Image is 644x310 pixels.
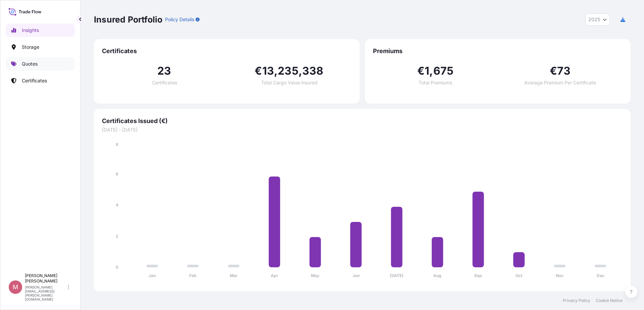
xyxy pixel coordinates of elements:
button: Year Selector [585,13,610,26]
a: Privacy Policy [563,298,590,303]
tspan: Feb [189,273,197,278]
span: € [550,66,557,76]
tspan: 4 [116,202,118,207]
tspan: [DATE] [390,273,404,278]
tspan: Nov [556,273,564,278]
a: Certificates [6,74,75,87]
span: 13 [262,66,274,76]
span: 73 [557,66,570,76]
span: , [429,66,433,76]
tspan: Mar [230,273,237,278]
p: [PERSON_NAME][EMAIL_ADDRESS][PERSON_NAME][DOMAIN_NAME] [25,285,66,301]
span: 338 [302,66,324,76]
tspan: 6 [116,171,118,177]
span: , [299,66,302,76]
tspan: Jun [353,273,360,278]
p: Storage [22,44,39,50]
span: Average Premium Per Certificate [524,80,596,85]
a: Insights [6,24,75,37]
span: Certificates [152,80,177,85]
span: Premiums [373,47,623,55]
tspan: May [311,273,320,278]
span: 23 [157,66,171,76]
tspan: Aug [433,273,441,278]
span: 2025 [588,16,600,23]
span: 1 [425,66,429,76]
span: Total Cargo Value Insured [261,80,318,85]
span: 675 [433,66,454,76]
tspan: 8 [116,142,118,147]
tspan: 0 [116,265,118,270]
tspan: 2 [116,234,118,239]
span: M [13,284,18,290]
p: Quotes [22,61,38,67]
span: € [417,66,425,76]
a: Storage [6,40,75,54]
span: Certificates [102,47,352,55]
span: [DATE] - [DATE] [102,126,623,133]
span: Certificates Issued (€) [102,117,623,125]
a: Quotes [6,57,75,71]
p: Insights [22,27,39,34]
tspan: Oct [516,273,523,278]
span: 235 [278,66,299,76]
p: [PERSON_NAME] [PERSON_NAME] [25,273,66,284]
span: , [274,66,278,76]
p: Policy Details [165,16,194,23]
tspan: Dec [597,273,604,278]
p: Certificates [22,77,47,84]
tspan: Sep [474,273,482,278]
a: Cookie Notice [596,298,623,303]
tspan: Jan [149,273,156,278]
p: Insured Portfolio [94,14,162,25]
span: € [255,66,262,76]
span: Total Premiums [419,80,452,85]
tspan: Apr [271,273,278,278]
